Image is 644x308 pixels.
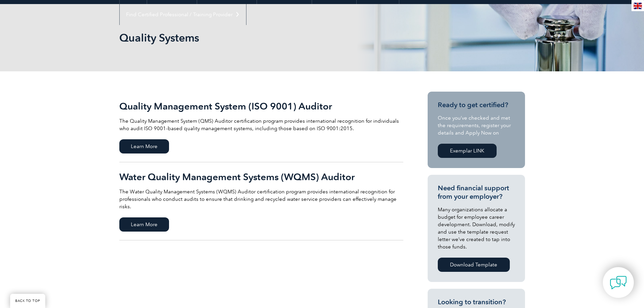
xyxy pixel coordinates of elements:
h2: Water Quality Management Systems (WQMS) Auditor [119,171,403,182]
h2: Quality Management System (ISO 9001) Auditor [119,101,403,112]
p: Once you’ve checked and met the requirements, register your details and Apply Now on [438,114,515,137]
a: Find Certified Professional / Training Provider [120,4,246,25]
img: en [634,3,642,9]
h3: Ready to get certified? [438,101,515,109]
img: contact-chat.png [610,274,627,291]
a: Exemplar LINK [438,144,497,158]
p: The Quality Management System (QMS) Auditor certification program provides international recognit... [119,117,403,132]
a: Quality Management System (ISO 9001) Auditor The Quality Management System (QMS) Auditor certific... [119,92,403,162]
span: Learn More [119,217,169,232]
a: BACK TO TOP [10,294,45,308]
h3: Need financial support from your employer? [438,184,515,201]
p: Many organizations allocate a budget for employee career development. Download, modify and use th... [438,206,515,251]
h1: Quality Systems [119,31,379,44]
a: Download Template [438,258,510,272]
p: The Water Quality Management Systems (WQMS) Auditor certification program provides international ... [119,188,403,210]
a: Water Quality Management Systems (WQMS) Auditor The Water Quality Management Systems (WQMS) Audit... [119,162,403,240]
span: Learn More [119,139,169,153]
h3: Looking to transition? [438,298,515,306]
